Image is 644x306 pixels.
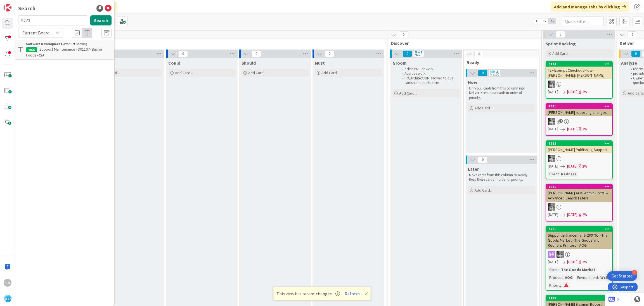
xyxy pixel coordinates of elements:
[607,271,637,281] div: Open Get Started checklist, remaining modules: 4
[563,274,574,281] div: AOG
[576,274,598,281] div: Environment
[548,89,558,95] span: [DATE]
[560,171,578,177] div: Redners
[548,163,558,169] span: [DATE]
[559,267,560,273] span: :
[548,171,559,177] div: Client
[343,290,362,297] button: Refresh
[582,126,587,132] div: 2W
[321,70,339,75] span: Add Card...
[475,188,493,193] span: Add Card...
[22,30,49,36] span: Current Board
[415,54,422,57] div: Max 5
[598,274,599,281] span: :
[567,163,577,169] span: [DATE]
[548,126,558,132] span: [DATE]
[631,50,641,57] span: 0
[469,173,534,182] p: Move cards from this column to Ready. Keep these cards in order of priority.
[478,156,487,163] span: 0
[252,50,261,57] span: 0
[582,259,587,265] div: 3W
[468,166,479,172] span: Later
[546,155,612,162] div: KS
[546,296,612,301] div: 8105
[562,282,562,288] span: :
[469,86,534,100] p: Only pull cards from this column into Deliver. Keep these cards in order of priority.
[546,109,612,116] div: [PERSON_NAME] reporting changes
[546,118,612,125] div: KS
[567,126,577,132] span: [DATE]
[582,89,587,95] div: 2W
[548,267,559,273] div: Client
[241,60,256,66] span: Should
[399,91,417,96] span: Add Card...
[20,40,379,46] span: Product Backlog
[490,73,499,76] div: Max 10
[632,270,637,275] div: 4
[546,61,613,99] a: 9124Tax-Exempt Checkout Flow- [PERSON_NAME]/ [PERSON_NAME]KS[DATE][DATE]2W
[541,18,548,24] span: 2x
[474,51,484,57] span: 0
[546,62,612,67] div: 9124
[546,227,612,232] div: 8751
[18,15,88,25] input: Search for title...
[391,40,534,46] span: Discover
[315,60,325,66] span: Must
[26,41,112,46] div: Product Backlog
[546,227,612,249] div: 8751Support Enhancement- 289765 - The Goods Market - The Goods and Redners Printers - AOG
[26,47,102,58] span: Support Maintenance - 301107- Buche Foods-RSA
[546,189,612,202] div: [PERSON_NAME] AOG Admin Portal – Advanced Search Filters
[546,232,612,249] div: Support Enhancement- 289765 - The Goods Market - The Goods and Redners Printers - AOG
[467,60,532,65] span: Ready
[402,50,412,57] span: 0
[4,4,11,11] img: Visit kanbanzone.com
[248,70,266,75] span: Add Card...
[548,282,562,288] div: Priority
[18,4,35,13] div: Search
[325,50,334,57] span: 0
[399,67,459,71] li: define BRD or work
[546,41,576,46] span: Sprint Backlog
[15,40,114,60] a: Software Development ›Product Backlog9005Support Maintenance - 301107- Buche Foods-RSA
[549,142,612,145] div: 8922
[546,81,612,88] div: KS
[548,155,555,162] img: KS
[546,226,613,291] a: 8751Support Enhancement- 289765 - The Goods Market - The Goods and Redners Printers - AOGKS[DATE]...
[582,212,587,218] div: 2W
[276,290,340,297] span: This view has recent changes.
[546,251,612,258] div: KS
[549,185,612,189] div: 8921
[399,76,459,85] li: PO/Architect/DM allowed to pull cards from and to here
[546,141,612,153] div: 8922[PERSON_NAME] Publishing Support
[559,119,563,123] span: 2
[560,267,597,273] div: The Goods Market
[548,18,556,24] span: 3x
[612,273,633,279] div: Get Started
[567,212,577,218] span: [DATE]
[549,296,612,300] div: 8105
[546,203,612,211] div: KS
[549,227,612,231] div: 8751
[559,171,560,177] span: :
[399,31,408,38] span: 0
[609,296,619,303] a: 2
[548,203,555,211] img: KS
[546,103,613,136] a: 9001[PERSON_NAME] reporting changesKS[DATE][DATE]2W
[546,184,613,222] a: 8921[PERSON_NAME] AOG Admin Portal – Advanced Search FiltersKS[DATE][DATE]2W
[621,60,637,66] span: Analyze
[533,18,541,24] span: 1x
[582,163,587,169] div: 2W
[546,104,612,109] div: 9001
[546,146,612,153] div: [PERSON_NAME] Publishing Support
[551,2,629,12] div: Add and manage tabs by clicking
[468,79,477,85] span: Now
[556,31,565,38] span: 8
[168,60,180,66] span: Could
[546,62,612,79] div: 9124Tax-Exempt Checkout Flow- [PERSON_NAME]/ [PERSON_NAME]
[26,47,37,52] div: 9005
[628,31,637,38] span: 2
[175,70,193,75] span: Add Card...
[548,274,563,281] div: Product
[546,67,612,79] div: Tax-Exempt Checkout Flow- [PERSON_NAME]/ [PERSON_NAME]
[4,279,11,287] div: SB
